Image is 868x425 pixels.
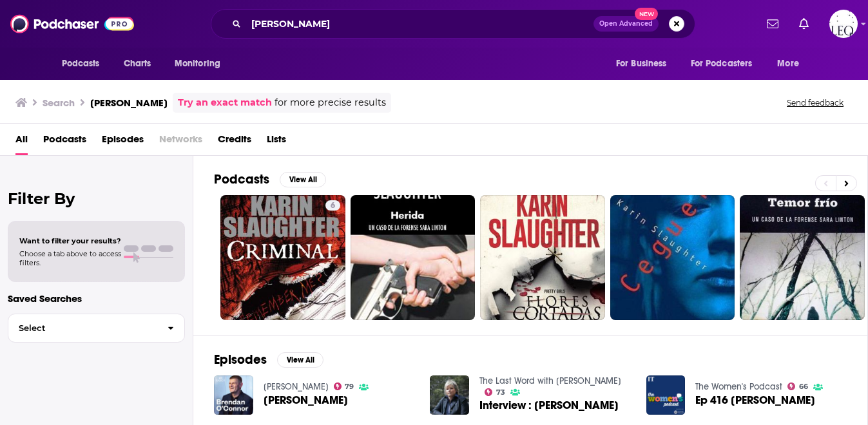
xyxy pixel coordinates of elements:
a: Episodes [102,129,144,155]
span: [PERSON_NAME] [264,395,348,406]
span: Networks [159,129,202,155]
a: Credits [218,129,251,155]
a: Interview : Karin Slaughter [479,400,619,411]
span: Choose a tab above to access filters. [19,249,121,267]
span: 73 [496,390,505,395]
span: Charts [124,55,151,73]
h2: Filter By [8,189,185,208]
h3: [PERSON_NAME] [90,97,168,109]
button: open menu [682,52,771,76]
span: Interview : [PERSON_NAME] [479,400,619,411]
a: 79 [334,382,354,390]
button: open menu [768,52,815,76]
span: Select [8,324,157,332]
h2: Podcasts [214,171,269,187]
a: EpisodesView All [214,352,323,368]
a: PodcastsView All [214,171,326,187]
span: 66 [799,384,808,390]
h3: Search [43,97,75,109]
span: For Business [616,55,667,73]
div: Search podcasts, credits, & more... [211,9,695,39]
span: Want to filter your results? [19,236,121,245]
button: Show profile menu [829,10,858,38]
span: Ep 416 [PERSON_NAME] [695,395,815,406]
button: Open AdvancedNew [593,16,659,32]
input: Search podcasts, credits, & more... [246,14,593,34]
a: Show notifications dropdown [762,13,784,35]
button: Select [8,314,185,343]
img: Ep 416 Karin Slaughter [646,375,686,415]
a: Podcasts [43,129,86,155]
img: User Profile [829,10,858,38]
a: 73 [485,388,505,396]
a: Show notifications dropdown [794,13,814,35]
a: Brendan O'Connor [264,381,329,392]
h2: Episodes [214,352,267,368]
span: For Podcasters [691,55,753,73]
a: All [15,129,28,155]
span: Logged in as LeoPR [829,10,858,38]
img: Interview : Karin Slaughter [430,375,469,415]
span: 79 [345,384,354,390]
button: open menu [53,52,117,76]
img: Karin Slaughter [214,375,253,415]
a: Ep 416 Karin Slaughter [695,395,815,406]
button: open menu [607,52,683,76]
button: Send feedback [783,97,847,108]
button: View All [280,172,326,187]
span: Monitoring [175,55,220,73]
a: 66 [787,382,808,390]
span: Podcasts [62,55,100,73]
a: Lists [267,129,286,155]
span: New [635,8,658,20]
button: open menu [166,52,237,76]
a: The Women's Podcast [695,381,782,392]
span: More [777,55,799,73]
button: View All [277,352,323,368]
a: 6 [220,195,345,320]
a: Charts [115,52,159,76]
p: Saved Searches [8,292,185,305]
a: Try an exact match [178,95,272,110]
span: for more precise results [275,95,386,110]
a: The Last Word with Matt Cooper [479,375,621,386]
img: Podchaser - Follow, Share and Rate Podcasts [10,12,134,36]
a: 6 [325,200,340,211]
span: 6 [331,200,335,212]
span: Open Advanced [599,21,653,27]
a: Karin Slaughter [264,395,348,406]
